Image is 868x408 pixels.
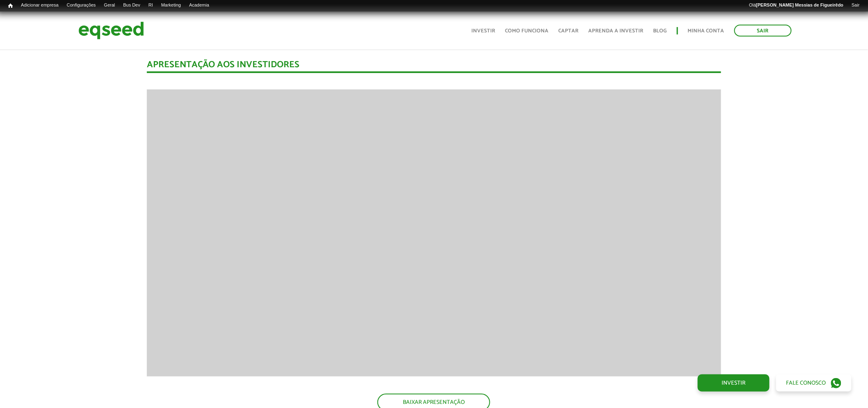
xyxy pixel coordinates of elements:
a: Como funciona [505,28,549,34]
a: Geral [100,2,119,9]
a: Olá[PERSON_NAME] Messias de Figueirêdo [745,2,847,9]
div: Apresentação aos investidores [147,60,722,73]
a: Minha conta [688,28,724,34]
a: Captar [559,28,579,34]
a: Configurações [63,2,100,9]
a: Investir [698,374,770,392]
a: Aprenda a investir [589,28,644,34]
span: Início [8,3,13,9]
a: Blog [653,28,667,34]
a: Início [4,2,17,10]
a: Sair [734,25,792,36]
img: EqSeed [78,20,144,41]
a: RI [144,2,157,9]
a: Academia [185,2,213,9]
a: Investir [472,28,496,34]
strong: [PERSON_NAME] Messias de Figueirêdo [756,2,843,7]
a: Fale conosco [776,374,852,392]
a: Adicionar empresa [17,2,63,9]
a: Sair [847,2,864,9]
a: Marketing [157,2,185,9]
a: Bus Dev [119,2,144,9]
